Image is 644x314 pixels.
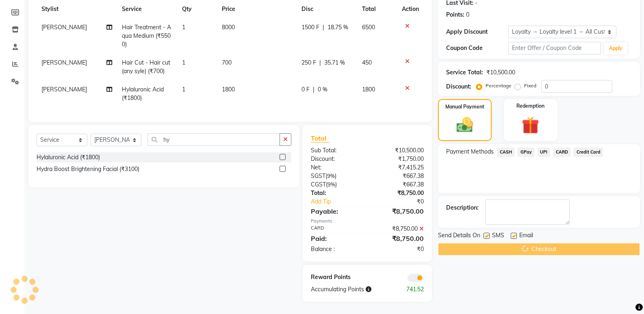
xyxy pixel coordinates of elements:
[182,86,185,93] span: 1
[182,59,185,66] span: 1
[305,146,367,155] div: Sub Total:
[438,231,480,241] span: Send Details On
[367,206,430,216] div: ₹8,750.00
[367,180,430,189] div: ₹667.38
[466,11,469,19] div: 0
[318,85,327,94] span: 0 %
[492,231,504,241] span: SMS
[222,59,232,66] span: 700
[41,24,87,31] span: [PERSON_NAME]
[122,86,164,102] span: Hylaluronic Acid (₹1800)
[305,225,367,233] div: CARD
[446,147,494,156] span: Payment Methods
[305,206,367,216] div: Payable:
[311,181,326,188] span: CGST
[367,146,430,155] div: ₹10,500.00
[446,28,508,36] div: Apply Discount
[305,163,367,172] div: Net:
[367,163,430,172] div: ₹7,415.25
[486,82,512,89] label: Percentage
[305,189,367,197] div: Total:
[311,218,424,225] div: Payments
[574,147,603,157] span: Credit Card
[367,172,430,180] div: ₹667.38
[222,86,235,93] span: 1800
[122,24,171,48] span: Hair Treatment - Aqua Medium (₹5500)
[519,231,533,241] span: Email
[486,68,515,77] div: ₹10,500.00
[524,82,536,89] label: Fixed
[301,85,310,94] span: 0 F
[553,147,571,157] span: CARD
[182,24,185,31] span: 1
[451,115,478,134] img: _cash.svg
[367,245,430,253] div: ₹0
[446,82,471,91] div: Discount:
[222,24,235,31] span: 8000
[311,134,330,143] span: Total
[305,197,378,206] a: Add Tip
[311,172,325,180] span: SGST
[37,153,100,162] div: Hylaluronic Acid (₹1800)
[516,102,544,110] label: Redemption
[301,58,316,67] span: 250 F
[122,59,170,75] span: Hair Cut - Hair cut (any syle) (₹700)
[305,180,367,189] div: ( )
[327,23,348,32] span: 18.75 %
[305,285,399,294] div: Accumulating Points
[313,85,314,94] span: |
[446,204,479,212] div: Description:
[305,245,367,253] div: Balance :
[305,155,367,163] div: Discount:
[367,225,430,233] div: ₹8,750.00
[41,86,87,93] span: [PERSON_NAME]
[323,23,324,32] span: |
[319,58,321,67] span: |
[367,155,430,163] div: ₹1,750.00
[445,103,484,110] label: Manual Payment
[147,133,280,146] input: Search or Scan
[327,181,335,188] span: 9%
[446,68,483,77] div: Service Total:
[305,273,367,282] div: Reward Points
[516,115,544,136] img: _gift.svg
[327,173,335,179] span: 9%
[362,24,375,31] span: 6500
[367,189,430,197] div: ₹8,750.00
[518,147,534,157] span: GPay
[604,42,627,54] button: Apply
[37,165,139,173] div: Hydra Boost Brightening Facial (₹3100)
[367,234,430,243] div: ₹8,750.00
[305,234,367,243] div: Paid:
[41,59,87,66] span: [PERSON_NAME]
[362,59,372,66] span: 450
[399,285,430,294] div: 741.52
[305,172,367,180] div: ( )
[508,42,601,54] input: Enter Offer / Coupon Code
[301,23,319,32] span: 1500 F
[324,58,345,67] span: 35.71 %
[538,147,550,157] span: UPI
[446,11,464,19] div: Points:
[497,147,514,157] span: CASH
[362,86,375,93] span: 1800
[446,44,508,52] div: Coupon Code
[378,197,430,206] div: ₹0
